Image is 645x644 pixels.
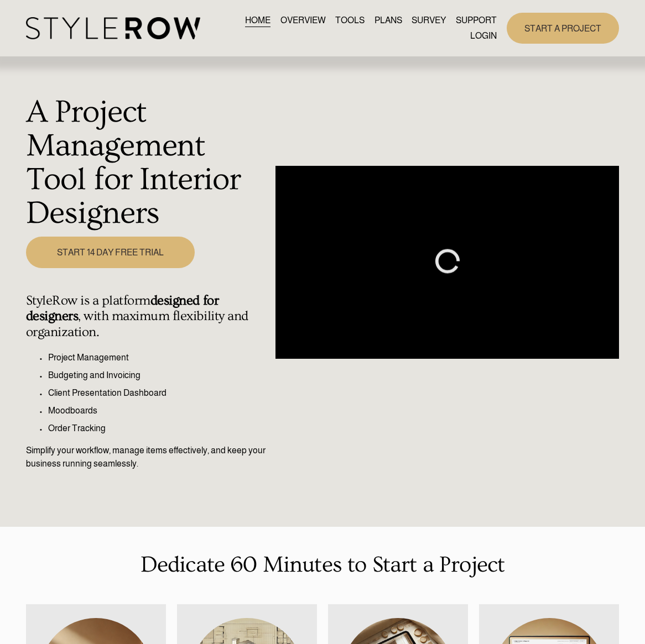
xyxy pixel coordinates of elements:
[26,444,270,470] p: Simplify your workflow, manage items effectively, and keep your business running seamlessly.
[48,369,270,382] p: Budgeting and Invoicing
[456,14,497,27] span: SUPPORT
[48,386,270,400] p: Client Presentation Dashboard
[26,293,222,324] strong: designed for designers
[26,95,270,231] h1: A Project Management Tool for Interior Designers
[26,548,620,582] p: Dedicate 60 Minutes to Start a Project
[456,13,497,28] a: folder dropdown
[48,404,270,417] p: Moodboards
[280,13,326,28] a: OVERVIEW
[374,13,402,28] a: PLANS
[48,422,270,435] p: Order Tracking
[26,17,200,40] img: StyleRow
[335,13,365,28] a: TOOLS
[507,13,619,43] a: START A PROJECT
[470,28,497,43] a: LOGIN
[48,351,270,364] p: Project Management
[412,13,446,28] a: SURVEY
[26,237,195,268] a: START 14 DAY FREE TRIAL
[26,293,270,341] h4: StyleRow is a platform , with maximum flexibility and organization.
[245,13,271,28] a: HOME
